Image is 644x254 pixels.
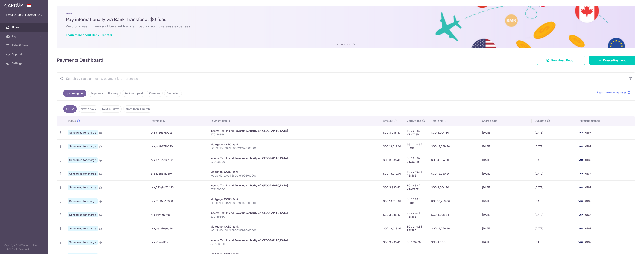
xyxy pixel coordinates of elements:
td: SGD 13,019.01 [380,167,404,180]
span: 0167 [585,213,591,216]
span: Home [12,25,37,29]
img: Bank Card [577,130,584,135]
img: Bank Card [577,144,584,149]
h6: Zero processing fees and lowered transfer cost for your overseas expenses [66,24,626,29]
a: All [63,105,77,113]
td: SGD 13,259.86 [428,222,479,235]
a: Payments on the way [88,90,121,97]
td: SGD 13,259.86 [428,139,479,153]
span: Status [68,119,76,123]
span: Amount [383,119,393,123]
a: Learn more about Bank Transfer [66,33,112,37]
td: txn_f25d64f7bf0 [148,167,207,180]
a: Create Payment [589,56,635,65]
p: S7913686G [210,187,377,191]
td: SGD 3,935.43 [380,153,404,167]
img: Bank Card [577,199,584,203]
td: [DATE] [479,235,532,249]
div: Mortgage. OCBC Bank [210,197,377,201]
img: Bank Card [577,240,584,244]
td: txn_da77ad36f62 [148,153,207,167]
div: Mortgage. OCBC Bank [210,143,377,146]
span: Download Report [551,58,576,62]
td: SGD 4,004.30 [428,180,479,194]
img: Bank Card [577,226,584,231]
img: Bank Card [577,171,584,176]
p: HOUSING LOAN 5800191926-00000 [210,174,377,177]
span: 0167 [585,199,591,203]
img: Bank Card [577,213,584,217]
p: [EMAIL_ADDRESS][DOMAIN_NAME] [6,13,42,17]
span: 0167 [585,145,591,148]
td: SGD 68.87 VTAX25R [404,153,428,167]
td: [DATE] [532,180,576,194]
span: 0167 [585,131,591,134]
div: Income Tax. Inland Revenue Authority of [GEOGRAPHIC_DATA] [210,211,377,215]
div: Income Tax. Inland Revenue Authority of [GEOGRAPHIC_DATA] [210,156,377,160]
span: 0167 [585,186,591,189]
h5: Pay internationally via Bank Transfer at $0 fees [66,17,626,23]
span: Scheduled for charge [68,240,98,245]
td: [DATE] [532,126,576,139]
td: SGD 13,019.01 [380,194,404,208]
span: Support [12,52,37,56]
div: Income Tax. Inland Revenue Authority of [GEOGRAPHIC_DATA] [210,184,377,187]
td: SGD 13,019.01 [380,222,404,235]
a: More than 1 month [123,105,152,113]
td: [DATE] [532,194,576,208]
td: SGD 240.85 REC185 [404,139,428,153]
td: SGD 68.87 VTAX25R [404,180,428,194]
span: 0167 [585,158,591,162]
td: SGD 240.85 REC185 [404,222,428,235]
a: Recipient paid [122,90,145,97]
th: Payment method [576,116,635,126]
span: Scheduled for charge [68,157,98,163]
td: [DATE] [479,167,532,180]
td: [DATE] [479,180,532,194]
img: CardUp [4,3,23,8]
span: Scheduled for charge [68,130,98,135]
p: S7913686G [210,215,377,219]
td: SGD 4,004.30 [428,153,479,167]
td: SGD 3,935.43 [380,208,404,222]
th: Payment details [207,116,380,126]
td: txn_1f14f2f6fba [148,208,207,222]
td: txn_ce2a19e6c88 [148,222,207,235]
div: Income Tax. Inland Revenue Authority of [GEOGRAPHIC_DATA] [210,238,377,242]
a: Next 30 days [100,105,122,113]
p: HOUSING LOAN 5800191926-00000 [210,201,377,205]
span: Scheduled for charge [68,212,98,217]
td: [DATE] [532,222,576,235]
span: 0167 [585,240,591,244]
span: Refer & Save [12,43,37,47]
td: SGD 72.81 REC185 [404,208,428,222]
td: txn_41e47ff67db [148,235,207,249]
a: Overdue [147,90,163,97]
img: Bank Card [577,185,584,190]
span: Scheduled for charge [68,185,98,190]
a: Upcoming [63,90,86,97]
td: txn_4df9871b090 [148,139,207,153]
span: Scheduled for charge [68,226,98,231]
span: Settings [12,61,37,65]
td: SGD 13,019.01 [380,139,404,153]
p: HOUSING LOAN 5800191926-00000 [210,228,377,232]
span: Create Payment [603,58,626,62]
td: SGD 4,004.30 [428,126,479,139]
a: Next 7 days [78,105,98,113]
td: SGD 102.32 [404,235,428,249]
img: Bank transfer banner [57,6,635,48]
td: txn_bf8d37f00c3 [148,126,207,139]
span: Read more on statuses [597,91,627,94]
th: Payment ID [148,116,207,126]
td: [DATE] [479,153,532,167]
a: Read more on statuses [597,91,630,94]
td: [DATE] [532,208,576,222]
td: SGD 3,935.43 [380,180,404,194]
p: HOUSING LOAN 5800191926-00000 [210,146,377,150]
div: Income Tax. Inland Revenue Authority of [GEOGRAPHIC_DATA] [210,129,377,133]
h4: Payments Dashboard [57,57,103,64]
td: [DATE] [532,167,576,180]
p: S7913686G [210,160,377,164]
span: Scheduled for charge [68,171,98,176]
